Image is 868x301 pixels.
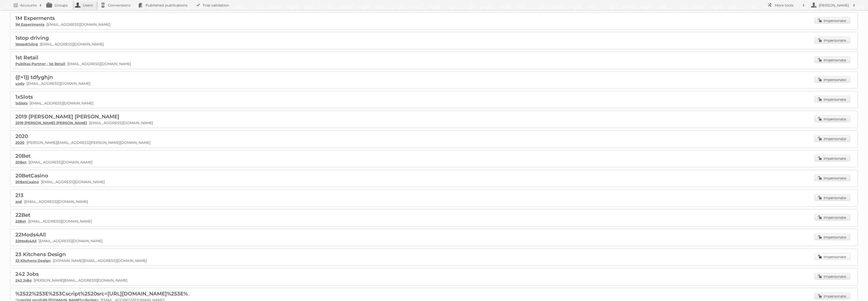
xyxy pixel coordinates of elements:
[15,160,26,165] a: 20Bet
[15,173,48,179] span: 20BetCasino
[815,175,850,181] a: Impersonate
[15,81,853,86] p: [EMAIL_ADDRESS][DOMAIN_NAME]
[15,291,233,297] span: %2522%253E%253Cscript%2520src=[URL][DOMAIN_NAME]%253E%253C/script%253E
[775,3,800,8] h2: More tools
[815,194,850,201] a: Impersonate
[15,121,87,125] a: 2019 [PERSON_NAME] [PERSON_NAME]
[15,54,38,61] span: 1st Retail
[15,42,38,46] a: 1stopdriving
[15,278,853,283] p: [PERSON_NAME][EMAIL_ADDRESS][DOMAIN_NAME]
[15,271,39,277] span: 242 Jobs
[15,15,55,21] span: 1M Experments
[15,140,853,145] p: [PERSON_NAME][EMAIL_ADDRESS][PERSON_NAME][DOMAIN_NAME]
[815,135,850,142] a: Impersonate
[20,3,37,8] h2: Accounts
[815,17,850,24] a: Impersonate
[15,101,853,105] p: [EMAIL_ADDRESS][DOMAIN_NAME]
[815,96,850,102] a: Impersonate
[815,155,850,161] a: Impersonate
[15,258,853,263] p: [DOMAIN_NAME][EMAIL_ADDRESS][DOMAIN_NAME]
[15,239,853,243] p: [EMAIL_ADDRESS][DOMAIN_NAME]
[15,212,30,218] span: 22Bet
[818,3,850,8] h2: [PERSON_NAME]
[15,62,65,66] a: Publitas Partner - 1st Retail
[15,251,66,257] span: 23 Kitchens Design
[15,180,39,184] a: 20BetCasino
[15,192,23,198] span: 213
[15,199,22,204] a: asd
[815,76,850,83] a: Impersonate
[815,293,850,299] a: Impersonate
[15,121,853,125] p: [EMAIL_ADDRESS][DOMAIN_NAME]
[15,140,24,145] a: 2020
[15,232,46,238] span: 22Mods4All
[815,253,850,260] a: Impersonate
[15,22,44,27] a: 1M Experiments
[815,214,850,221] a: Impersonate
[15,22,853,27] p: [EMAIL_ADDRESS][DOMAIN_NAME]
[815,57,850,63] a: Impersonate
[15,74,53,80] span: {{!+1}} tdfyghjn
[15,35,49,41] span: 1stop driving
[15,133,28,139] span: 2020
[15,239,37,243] a: 22Mods4All
[15,219,853,224] p: [EMAIL_ADDRESS][DOMAIN_NAME]
[15,62,853,66] p: [EMAIL_ADDRESS][DOMAIN_NAME]
[15,101,28,105] a: 1xSlots
[15,180,853,184] p: [EMAIL_ADDRESS][DOMAIN_NAME]
[15,81,24,86] a: uydy
[15,114,119,120] span: 2019 [PERSON_NAME] [PERSON_NAME]
[15,219,26,224] a: 22Bet
[15,42,853,46] p: [EMAIL_ADDRESS][DOMAIN_NAME]
[815,273,850,280] a: Impersonate
[815,234,850,240] a: Impersonate
[15,160,853,165] p: [EMAIL_ADDRESS][DOMAIN_NAME]
[15,278,32,283] a: 242 Jobs
[815,37,850,43] a: Impersonate
[15,153,31,159] span: 20Bet
[15,258,51,263] a: 23 Kitchens Design
[815,116,850,122] a: Impersonate
[15,199,853,204] p: [EMAIL_ADDRESS][DOMAIN_NAME]
[15,94,33,100] span: 1xSlots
